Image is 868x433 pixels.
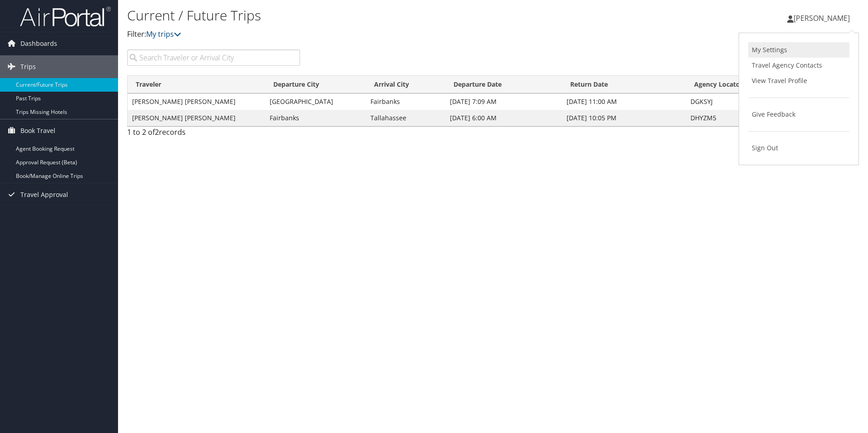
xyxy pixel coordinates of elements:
span: 2 [155,127,159,137]
td: Fairbanks [265,110,366,126]
td: [DATE] 7:09 AM [445,93,562,110]
th: Departure City: activate to sort column ascending [265,76,366,93]
span: Travel Approval [20,183,68,206]
td: DGKSYJ [686,93,790,110]
td: [GEOGRAPHIC_DATA] [265,93,366,110]
a: [PERSON_NAME] [787,5,859,32]
td: [PERSON_NAME] [PERSON_NAME] [128,110,265,126]
th: Agency Locator: activate to sort column ascending [686,76,790,93]
a: Give Feedback [748,107,849,122]
a: View Travel Profile [748,73,849,89]
td: [DATE] 11:00 AM [562,93,686,110]
input: Search Traveler or Arrival City [127,49,300,66]
div: 1 to 2 of records [127,127,300,142]
span: [PERSON_NAME] [794,13,850,23]
th: Traveler: activate to sort column ascending [128,76,265,93]
td: [DATE] 6:00 AM [445,110,562,126]
td: Fairbanks [366,93,445,110]
td: [PERSON_NAME] [PERSON_NAME] [128,93,265,110]
td: Tallahassee [366,110,445,126]
th: Return Date: activate to sort column ascending [562,76,686,93]
td: DHYZM5 [686,110,790,126]
img: airportal-logo.png [20,6,111,27]
span: Book Travel [20,119,55,142]
td: [DATE] 10:05 PM [562,110,686,126]
h1: Current / Future Trips [127,6,615,25]
span: Dashboards [20,32,57,55]
a: Sign Out [748,140,849,156]
th: Arrival City: activate to sort column ascending [366,76,445,93]
span: Trips [20,55,36,78]
a: My Settings [748,42,849,58]
th: Departure Date: activate to sort column descending [445,76,562,93]
p: Filter: [127,29,615,40]
a: Travel Agency Contacts [748,58,849,73]
a: My trips [146,29,181,39]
